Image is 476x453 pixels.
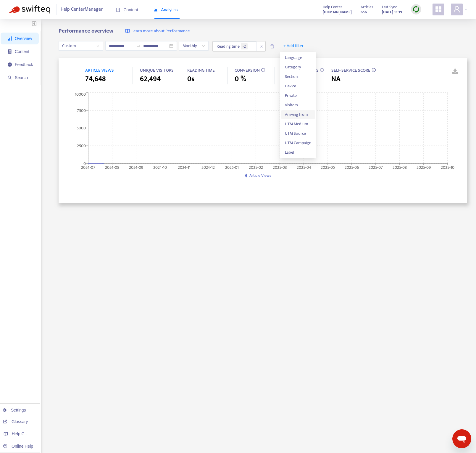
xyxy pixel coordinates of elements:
[125,28,190,35] a: Learn more about Performance
[129,164,143,171] tspan: 2024-09
[3,419,28,424] a: Glossary
[9,5,50,14] img: Swifteq
[3,444,33,449] a: Online Help
[369,164,383,171] tspan: 2025-07
[321,164,335,171] tspan: 2025-05
[452,429,471,448] iframe: Button to launch messaging window
[285,73,311,80] span: Section
[285,121,311,127] span: UTM Medium
[183,41,205,50] span: Monthly
[8,75,12,80] span: search
[8,36,12,41] span: signal
[285,102,311,108] span: Visitors
[213,41,257,51] span: Reading time
[125,29,130,33] img: image-link
[225,164,239,171] tspan: 2025-01
[285,92,311,99] span: Private
[285,64,311,70] span: Category
[285,83,311,89] span: Device
[85,74,106,84] span: 74,648
[441,164,454,171] tspan: 2025-10
[105,164,119,171] tspan: 2024-08
[249,164,263,171] tspan: 2025-02
[323,9,352,15] a: [DOMAIN_NAME]
[435,6,442,13] span: appstore
[116,8,120,12] span: book
[331,67,370,74] span: SELF-SERVICE SCORE
[235,74,246,84] span: 0 %
[270,44,275,49] span: delete
[361,9,367,15] strong: 656
[201,164,215,171] tspan: 2024-12
[61,4,103,15] span: Help Center Manager
[77,107,86,114] tspan: 7500
[77,125,86,131] tspan: 5000
[235,67,260,74] span: CONVERSION
[15,49,29,54] span: Content
[273,164,287,171] tspan: 2025-03
[15,36,32,41] span: Overview
[8,62,12,67] span: message
[283,42,304,49] span: + Add filter
[3,408,26,412] a: Settings
[77,142,86,149] tspan: 2500
[8,49,12,54] span: container
[345,164,359,171] tspan: 2025-06
[187,67,215,74] span: READING TIME
[131,28,190,35] span: Learn more about Performance
[382,4,397,10] span: Last Sync
[331,74,341,84] span: NA
[12,431,36,436] span: Help Centers
[136,44,141,48] span: swap-right
[116,7,138,12] span: Content
[15,62,33,67] span: Feedback
[81,164,95,171] tspan: 2024-07
[393,164,407,171] tspan: 2025-08
[258,43,265,50] span: close
[59,26,113,36] b: Performance overview
[62,41,99,50] span: Custom
[178,164,191,171] tspan: 2024-11
[75,91,86,98] tspan: 10000
[361,4,373,10] span: Articles
[154,8,158,12] span: area-chart
[153,164,167,171] tspan: 2024-10
[382,9,402,15] strong: [DATE] 13:19
[140,74,161,84] span: 62,494
[140,67,174,74] span: UNIQUE VISITORS
[285,149,311,156] span: Label
[187,74,194,84] span: 0s
[285,111,311,118] span: Arriving from
[241,43,248,49] span: - 2
[412,6,420,13] img: sync.dc5367851b00ba804db3.png
[83,160,86,167] tspan: 0
[453,6,460,13] span: user
[297,164,311,171] tspan: 2025-04
[323,4,342,10] span: Help Center
[249,172,271,179] span: Article Views
[285,140,311,146] span: UTM Campaign
[285,54,311,61] span: Language
[417,164,431,171] tspan: 2025-09
[15,75,28,80] span: Search
[136,44,141,48] span: to
[279,41,308,51] button: + Add filter
[85,67,114,74] span: ARTICLE VIEWS
[154,7,178,12] span: Analytics
[323,9,352,15] strong: [DOMAIN_NAME]
[285,130,311,137] span: UTM Source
